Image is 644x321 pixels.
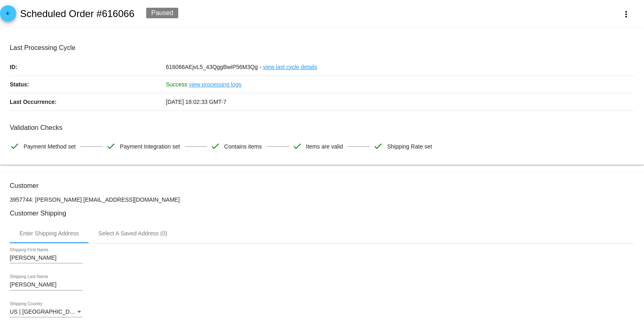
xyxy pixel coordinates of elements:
[10,44,634,52] h3: Last Processing Cycle
[166,99,227,105] span: [DATE] 18:02:33 GMT-7
[10,308,82,315] span: US | [GEOGRAPHIC_DATA]
[20,8,134,19] h2: Scheduled Order #616066
[263,58,317,75] a: view last cycle details
[166,81,188,88] span: Success
[189,76,241,93] a: view processing logs
[98,230,167,237] div: Select A Saved Address (0)
[3,11,13,20] mat-icon: arrow_back
[292,141,302,151] mat-icon: check
[10,309,83,315] mat-select: Shipping Country
[210,141,220,151] mat-icon: check
[120,138,180,155] span: Payment Integration set
[166,64,261,70] span: 616066AEjvL5_43QggBwiP56M3Qg -
[10,255,83,261] input: Shipping First Name
[10,141,19,151] mat-icon: check
[146,8,178,18] div: Paused
[10,182,634,190] h3: Customer
[373,141,383,151] mat-icon: check
[306,138,343,155] span: Items are valid
[19,230,79,237] div: Enter Shipping Address
[10,196,634,203] p: 3957744: [PERSON_NAME] [EMAIL_ADDRESS][DOMAIN_NAME]
[387,138,432,155] span: Shipping Rate set
[224,138,262,155] span: Contains items
[621,9,631,19] mat-icon: more_vert
[24,138,76,155] span: Payment Method set
[106,141,116,151] mat-icon: check
[10,282,83,288] input: Shipping Last Name
[10,93,166,110] p: Last Occurrence:
[10,58,166,75] p: ID:
[10,76,166,93] p: Status:
[10,124,634,131] h3: Validation Checks
[10,209,634,217] h3: Customer Shipping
